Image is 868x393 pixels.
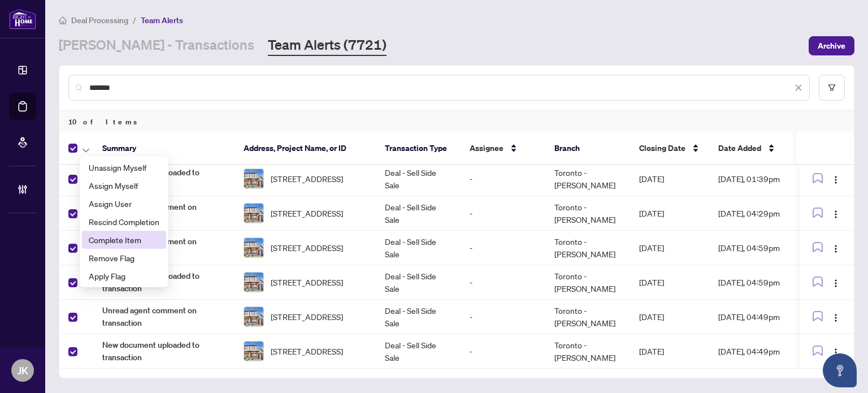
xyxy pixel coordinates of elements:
[133,14,136,27] li: /
[630,334,709,369] td: [DATE]
[461,132,545,165] th: Assignee
[461,300,545,334] td: -
[545,300,630,334] td: Toronto - [PERSON_NAME]
[819,75,845,101] button: filter
[89,234,159,246] span: Complete Item
[709,196,811,231] td: [DATE], 04:29pm
[795,84,802,92] span: close
[93,132,235,165] th: Summary
[709,162,811,196] td: [DATE], 01:39pm
[89,215,159,228] span: Rescind Completion
[271,172,343,185] span: [STREET_ADDRESS]
[545,265,630,300] td: Toronto - [PERSON_NAME]
[545,196,630,231] td: Toronto - [PERSON_NAME]
[470,142,504,154] span: Assignee
[827,342,845,360] button: Logo
[376,265,461,300] td: Deal - Sell Side Sale
[831,244,840,253] img: Logo
[831,313,840,322] img: Logo
[89,252,159,264] span: Remove Flag
[630,196,709,231] td: [DATE]
[827,170,845,188] button: Logo
[545,334,630,369] td: Toronto - [PERSON_NAME]
[827,308,845,326] button: Logo
[709,334,811,369] td: [DATE], 04:49pm
[827,204,845,222] button: Logo
[376,334,461,369] td: Deal - Sell Side Sale
[630,162,709,196] td: [DATE]
[59,16,67,24] span: home
[376,162,461,196] td: Deal - Sell Side Sale
[461,196,545,231] td: -
[244,307,263,326] img: thumbnail-img
[59,111,854,132] div: 10 of Items
[809,36,854,55] button: Archive
[141,15,183,25] span: Team Alerts
[271,310,343,323] span: [STREET_ADDRESS]
[376,196,461,231] td: Deal - Sell Side Sale
[89,179,159,192] span: Assign Myself
[831,210,840,219] img: Logo
[461,162,545,196] td: -
[235,132,376,165] th: Address, Project Name, or ID
[89,270,159,282] span: Apply Flag
[639,142,685,154] span: Closing Date
[244,204,263,223] img: thumbnail-img
[718,142,761,154] span: Date Added
[823,353,857,387] button: Open asap
[709,265,811,300] td: [DATE], 04:59pm
[244,238,263,257] img: thumbnail-img
[271,241,343,254] span: [STREET_ADDRESS]
[59,36,254,56] a: [PERSON_NAME] - Transactions
[244,342,263,361] img: thumbnail-img
[630,300,709,334] td: [DATE]
[709,231,811,265] td: [DATE], 04:59pm
[89,197,159,210] span: Assign User
[71,15,128,25] span: Deal Processing
[9,8,36,29] img: logo
[630,231,709,265] td: [DATE]
[376,300,461,334] td: Deal - Sell Side Sale
[89,161,159,174] span: Unassign Myself
[630,265,709,300] td: [DATE]
[831,279,840,288] img: Logo
[376,132,461,165] th: Transaction Type
[271,345,343,357] span: [STREET_ADDRESS]
[709,300,811,334] td: [DATE], 04:49pm
[268,36,387,56] a: Team Alerts (7721)
[709,132,811,165] th: Date Added
[827,239,845,257] button: Logo
[271,276,343,288] span: [STREET_ADDRESS]
[376,231,461,265] td: Deal - Sell Side Sale
[244,169,263,188] img: thumbnail-img
[461,231,545,265] td: -
[831,175,840,184] img: Logo
[828,84,836,92] span: filter
[827,273,845,291] button: Logo
[271,207,343,219] span: [STREET_ADDRESS]
[102,339,225,364] span: New document uploaded to transaction
[545,132,630,165] th: Branch
[461,334,545,369] td: -
[545,162,630,196] td: Toronto - [PERSON_NAME]
[461,265,545,300] td: -
[18,362,28,378] span: JK
[244,273,263,292] img: thumbnail-img
[831,348,840,357] img: Logo
[818,37,845,55] span: Archive
[545,231,630,265] td: Toronto - [PERSON_NAME]
[630,132,709,165] th: Closing Date
[102,304,225,329] span: Unread agent comment on transaction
